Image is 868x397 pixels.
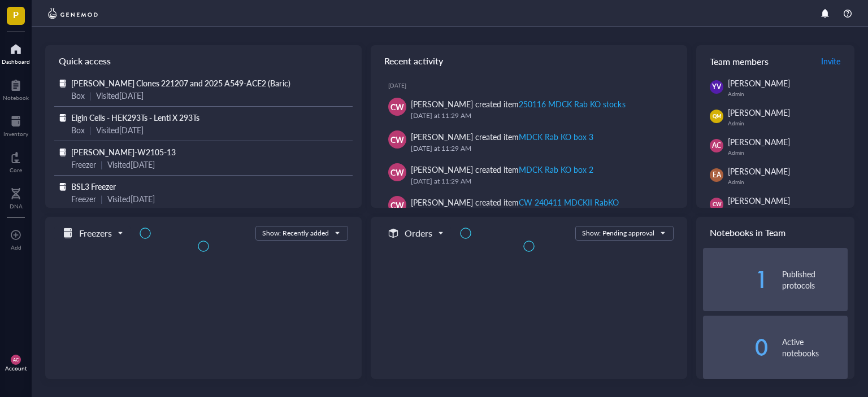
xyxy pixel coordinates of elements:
[71,89,85,102] div: Box
[10,185,23,210] a: DNA
[728,107,790,118] span: [PERSON_NAME]
[71,146,176,158] span: [PERSON_NAME]-W2105-13
[411,110,669,121] div: [DATE] at 11:29 AM
[712,200,721,208] span: CW
[703,338,769,356] div: 0
[262,228,329,238] div: Show: Recently added
[45,45,362,77] div: Quick access
[71,77,290,89] span: [PERSON_NAME] Clones 221207 and 2025 A549-ACE2 (Baric)
[519,131,593,142] div: MDCK Rab KO box 3
[696,45,854,77] div: Team members
[411,130,593,143] div: [PERSON_NAME] created item
[712,82,721,92] span: YV
[3,76,29,101] a: Notebook
[3,94,29,101] div: Notebook
[728,120,848,126] div: Admin
[71,158,96,171] div: Freezer
[728,136,790,147] span: [PERSON_NAME]
[728,165,790,177] span: [PERSON_NAME]
[821,55,840,67] span: Invite
[712,141,721,151] span: AC
[390,101,404,113] span: CW
[96,124,144,136] div: Visited [DATE]
[728,77,790,89] span: [PERSON_NAME]
[782,268,848,291] div: Published protocols
[390,133,404,146] span: CW
[107,193,155,205] div: Visited [DATE]
[89,124,92,136] div: |
[696,217,854,248] div: Notebooks in Team
[79,226,112,240] h5: Freezers
[582,228,654,238] div: Show: Pending approval
[101,193,103,205] div: |
[3,112,28,137] a: Inventory
[2,40,30,65] a: Dashboard
[96,89,144,102] div: Visited [DATE]
[71,124,85,136] div: Box
[10,167,22,173] div: Core
[101,158,103,171] div: |
[728,90,848,97] div: Admin
[713,170,721,180] span: EA
[728,195,790,206] span: [PERSON_NAME]
[3,130,28,137] div: Inventory
[10,203,23,210] div: DNA
[380,126,678,159] a: CW[PERSON_NAME] created itemMDCK Rab KO box 3[DATE] at 11:29 AM
[71,193,96,205] div: Freezer
[411,176,669,187] div: [DATE] at 11:29 AM
[390,166,404,178] span: CW
[71,112,199,123] span: Elgin Cells - HEK293Ts - Lenti X 293Ts
[13,7,19,21] span: P
[71,181,116,192] span: BSL3 Freezer
[728,149,848,156] div: Admin
[703,271,769,289] div: 1
[519,98,625,110] div: 250116 MDCK Rab KO stocks
[821,52,841,70] button: Invite
[380,93,678,126] a: CW[PERSON_NAME] created item250116 MDCK Rab KO stocks[DATE] at 11:29 AM
[411,98,626,110] div: [PERSON_NAME] created item
[11,244,21,251] div: Add
[728,178,848,185] div: Admin
[411,163,593,176] div: [PERSON_NAME] created item
[371,45,687,77] div: Recent activity
[519,164,593,175] div: MDCK Rab KO box 2
[411,143,669,154] div: [DATE] at 11:29 AM
[10,149,22,173] a: Core
[388,82,678,89] div: [DATE]
[13,357,19,362] span: AC
[380,159,678,191] a: CW[PERSON_NAME] created itemMDCK Rab KO box 2[DATE] at 11:29 AM
[782,336,848,359] div: Active notebooks
[2,58,30,65] div: Dashboard
[712,112,721,120] span: QM
[89,89,92,102] div: |
[107,158,155,171] div: Visited [DATE]
[5,365,27,372] div: Account
[405,226,432,240] h5: Orders
[45,7,101,20] img: genemod-logo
